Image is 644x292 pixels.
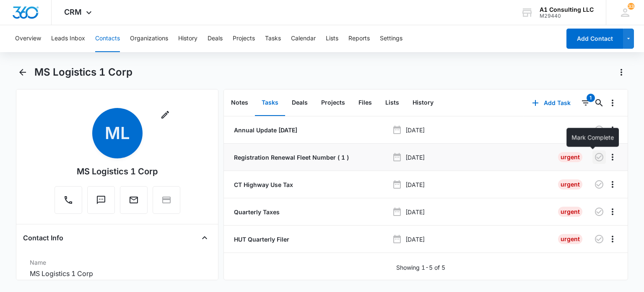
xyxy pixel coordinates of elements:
div: account name [540,6,594,13]
a: Email [120,199,148,206]
button: Actions [615,66,628,79]
p: [DATE] [405,126,425,134]
div: MS Logistics 1 Corp [77,165,158,178]
button: Call [55,186,82,214]
button: Overflow Menu [606,232,619,246]
div: Urgent [558,152,582,162]
a: Call [55,199,82,206]
button: Back [16,66,29,79]
button: Overflow Menu [606,205,619,218]
button: Lists [326,25,338,52]
button: Lists [379,90,406,116]
a: CT Highway Use Tax [232,180,293,189]
button: Overflow Menu [606,178,619,191]
button: History [406,90,440,116]
div: Urgent [558,179,582,189]
button: Overflow Menu [606,123,619,137]
button: Overview [15,25,41,52]
button: Text [87,186,115,214]
button: Search... [592,96,606,110]
button: Tasks [265,25,281,52]
h1: MS Logistics 1 Corp [34,66,132,79]
button: Reports [348,25,370,52]
a: Text [87,199,115,206]
button: Projects [314,90,352,116]
button: Calendar [291,25,316,52]
p: [DATE] [405,180,425,189]
button: Filters [579,96,592,110]
span: ML [92,108,143,158]
div: 1 items [587,94,595,102]
span: CRM [64,8,82,16]
button: Overflow Menu [606,96,619,110]
button: Add Contact [566,29,623,49]
a: Annual Update [DATE] [232,126,297,134]
button: Email [120,186,148,214]
button: History [178,25,197,52]
button: Organizations [130,25,168,52]
a: Quarterly Taxes [232,208,280,216]
div: Urgent [558,234,582,244]
button: Projects [233,25,255,52]
button: Notes [224,90,255,116]
p: [DATE] [405,153,425,162]
button: Files [352,90,379,116]
p: [DATE] [405,235,425,244]
button: Leads Inbox [51,25,85,52]
dd: MS Logistics 1 Corp [30,268,204,279]
div: NameMS Logistics 1 Corp [23,255,211,282]
div: notifications count [628,3,634,10]
div: account id [540,13,594,19]
h4: Contact Info [23,233,63,243]
button: Overflow Menu [606,150,619,164]
a: HUT Quarterly Filer [232,235,289,244]
button: Tasks [255,90,285,116]
button: Deals [285,90,314,116]
label: Name [30,258,204,267]
button: Add Task [524,93,579,113]
p: [DATE] [405,208,425,216]
div: Urgent [558,207,582,217]
button: Settings [380,25,402,52]
button: Contacts [95,25,120,52]
span: 33 [628,3,634,10]
button: Deals [208,25,223,52]
a: Registration Renewal Fleet Number ( 1 ) [232,153,349,162]
button: Close [198,231,211,245]
p: Showing 1-5 of 5 [396,263,445,272]
div: Mark Complete [566,128,619,147]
